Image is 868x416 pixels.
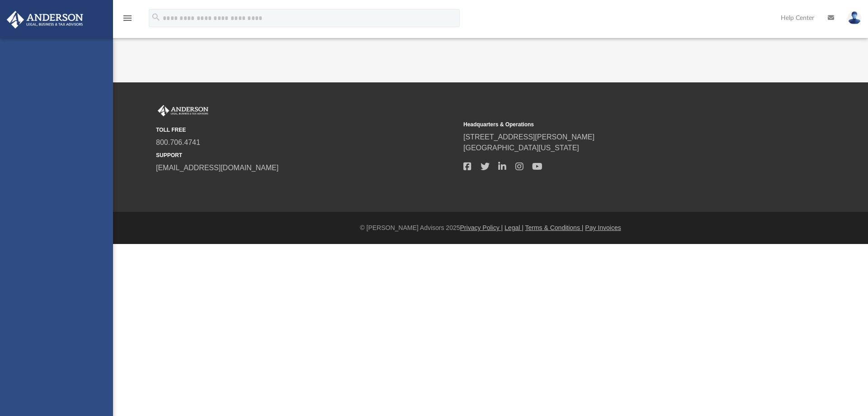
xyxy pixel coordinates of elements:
a: [EMAIL_ADDRESS][DOMAIN_NAME] [156,164,278,172]
a: [STREET_ADDRESS][PERSON_NAME] [463,133,594,141]
div: © [PERSON_NAME] Advisors 2025 [113,223,868,233]
small: SUPPORT [156,151,457,159]
img: Anderson Advisors Platinum Portal [156,105,210,117]
a: Legal | [505,224,524,231]
a: menu [122,17,133,24]
i: menu [122,13,133,24]
i: search [151,12,161,22]
small: Headquarters & Operations [463,120,764,129]
a: Pay Invoices [585,224,621,231]
img: User Pic [848,11,861,24]
a: [GEOGRAPHIC_DATA][US_STATE] [463,144,579,152]
a: Privacy Policy | [460,224,503,231]
img: Anderson Advisors Platinum Portal [4,11,86,29]
a: Terms & Conditions | [525,224,584,231]
a: 800.706.4741 [156,139,200,146]
small: TOLL FREE [156,126,457,134]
